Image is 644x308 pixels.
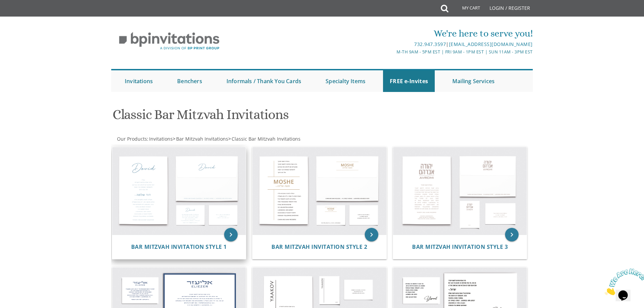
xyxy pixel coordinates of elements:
[176,136,228,142] span: Bar Mitzvah Invitations
[446,70,501,92] a: Mailing Services
[131,243,227,251] span: Bar Mitzvah Invitation Style 1
[449,41,533,47] a: [EMAIL_ADDRESS][DOMAIN_NAME]
[118,70,160,92] a: Invitations
[131,244,227,250] a: Bar Mitzvah Invitation Style 1
[220,70,308,92] a: Informals / Thank You Cards
[252,40,533,48] div: |
[224,228,238,241] a: keyboard_arrow_right
[253,147,386,235] img: Bar Mitzvah Invitation Style 2
[175,136,228,142] a: Bar Mitzvah Invitations
[228,136,301,142] span: >
[448,1,485,18] a: My Cart
[231,136,301,142] a: Classic Bar Mitzvah Invitations
[393,147,527,235] img: Bar Mitzvah Invitation Style 3
[3,3,45,29] img: Chat attention grabber
[116,136,147,142] a: Our Products
[414,41,446,47] a: 732.947.3597
[148,136,173,142] a: Invitations
[319,70,372,92] a: Specialty Items
[365,228,378,241] a: keyboard_arrow_right
[173,136,228,142] span: >
[252,48,533,55] div: M-Th 9am - 5pm EST | Fri 9am - 1pm EST | Sun 11am - 3pm EST
[111,27,227,55] img: BP Invitation Loft
[602,266,644,298] iframe: chat widget
[149,136,173,142] span: Invitations
[412,244,508,250] a: Bar Mitzvah Invitation Style 3
[271,243,367,251] span: Bar Mitzvah Invitation Style 2
[113,107,388,127] h1: Classic Bar Mitzvah Invitations
[383,70,435,92] a: FREE e-Invites
[271,244,367,250] a: Bar Mitzvah Invitation Style 2
[112,147,246,235] img: Bar Mitzvah Invitation Style 1
[412,243,508,251] span: Bar Mitzvah Invitation Style 3
[505,228,519,241] a: keyboard_arrow_right
[232,136,301,142] span: Classic Bar Mitzvah Invitations
[170,70,209,92] a: Benchers
[252,27,533,40] div: We're here to serve you!
[111,136,322,142] div: :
